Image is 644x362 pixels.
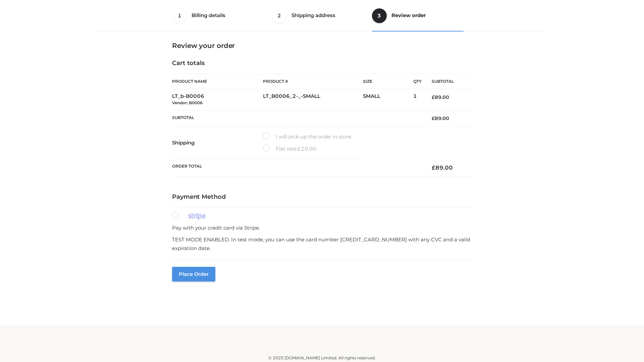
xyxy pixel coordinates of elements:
bdi: 89.00 [432,115,449,121]
th: Size [363,74,410,89]
span: £ [432,115,435,121]
th: Product # [263,74,363,89]
p: Pay with your credit card via Stripe. [172,224,472,232]
bdi: 20.00 [298,145,317,152]
span: £ [432,164,435,171]
h3: Review your order [172,42,472,50]
th: Subtotal [422,74,472,89]
h4: Cart totals [172,60,472,67]
td: SMALL [363,89,413,110]
td: LT_B0006_2-_-SMALL [263,89,363,110]
th: Shipping [172,127,263,159]
label: Flat rate: [263,144,317,153]
p: TEST MODE ENABLED. In test mode, you can use the card number [CREDIT_CARD_NUMBER] with any CVC an... [172,235,472,252]
td: 1 [413,89,422,110]
span: £ [298,145,301,152]
button: Place order [172,267,215,282]
div: © 2025 [DOMAIN_NAME] Limited. All rights reserved. [100,355,544,361]
th: Order Total [172,159,422,177]
label: I will pick up the order in store. [263,132,352,141]
span: £ [432,94,435,100]
small: Vendor: B0006 [172,100,203,105]
bdi: 89.00 [432,94,449,100]
td: LT_b-B0006 [172,89,263,110]
bdi: 89.00 [432,164,453,171]
th: Subtotal [172,110,422,126]
th: Qty [413,74,422,89]
th: Product Name [172,74,263,89]
h4: Payment Method [172,193,472,201]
